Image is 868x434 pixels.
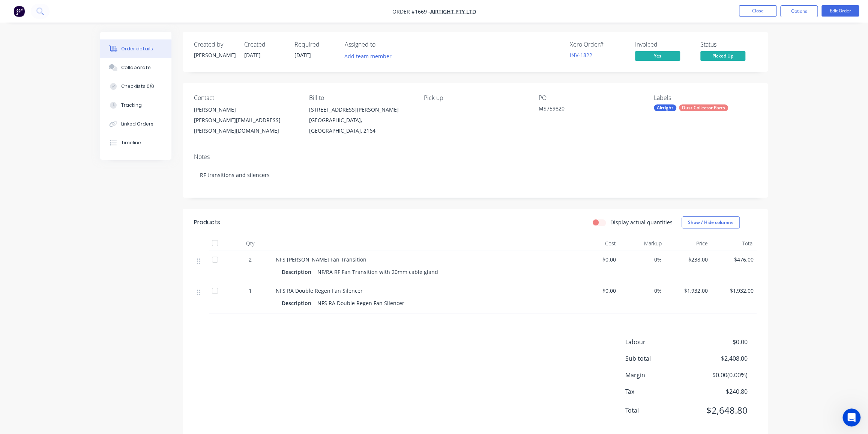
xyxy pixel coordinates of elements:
[714,287,754,295] span: $1,932.00
[249,287,252,295] span: 1
[625,387,692,396] span: Tax
[14,6,25,17] img: Factory
[121,102,142,109] div: Tracking
[842,408,860,426] iframe: Intercom live chat
[635,51,680,60] span: Yes
[682,216,740,228] button: Show / Hide columns
[8,89,143,117] div: Send us a messageWe typically reply in under 10 minutes
[100,39,171,58] button: Order details
[654,104,676,111] div: Airtight
[15,66,135,79] p: How can we help?
[15,103,125,111] div: We typically reply in under 10 minutes
[821,5,859,17] button: Edit Order
[15,191,121,199] div: Hey, Factory pro there👋
[314,298,407,308] div: NFS RA Double Regen Fan Silencer
[15,95,125,103] div: Send us a message
[244,41,285,48] div: Created
[622,256,662,263] span: 0%
[539,104,632,115] div: MS759820
[625,370,692,380] span: Margin
[711,236,757,251] div: Total
[194,94,297,101] div: Contact
[573,236,619,251] div: Cost
[282,298,314,308] div: Description
[576,287,616,295] span: $0.00
[282,266,314,277] div: Description
[15,216,135,224] h2: Factory Feature Walkthroughs
[100,58,171,77] button: Collaborate
[194,41,235,48] div: Created by
[635,41,691,48] div: Invoiced
[692,370,748,380] span: $0.00 ( 0.00 %)
[625,354,692,363] span: Sub total
[610,218,673,226] label: Display actual quantities
[228,236,273,251] div: Qty
[194,218,220,227] div: Products
[625,406,692,415] span: Total
[692,337,748,346] span: $0.00
[619,236,665,251] div: Markup
[341,51,396,61] button: Add team member
[430,8,476,15] a: Airtight Pty Ltd
[194,153,757,160] div: Notes
[125,253,137,259] span: Help
[309,104,411,115] div: [STREET_ADDRESS][PERSON_NAME]
[15,182,121,190] div: Factory Weekly Updates - [DATE]
[668,256,708,263] span: $238.00
[100,96,171,115] button: Tracking
[622,287,662,295] span: 0%
[345,41,420,48] div: Assigned to
[539,94,641,101] div: PO
[714,256,754,263] span: $476.00
[10,253,27,259] span: Home
[121,121,153,127] div: Linked Orders
[314,266,441,277] div: NF/RA RF Fan Transition with 20mm cable gland
[38,234,75,265] button: Messages
[100,133,171,152] button: Timeline
[665,236,711,251] div: Price
[570,41,626,48] div: Xero Order #
[15,127,135,135] h2: Have an idea or feature request?
[392,8,430,15] span: Order #1669 -
[55,169,95,177] div: Improvement
[309,115,411,136] div: [GEOGRAPHIC_DATA], [GEOGRAPHIC_DATA], 2164
[739,5,776,17] button: Close
[194,104,297,136] div: [PERSON_NAME][PERSON_NAME][EMAIL_ADDRESS][PERSON_NAME][DOMAIN_NAME]
[75,234,113,265] button: News
[121,64,151,71] div: Collaborate
[309,104,411,136] div: [STREET_ADDRESS][PERSON_NAME][GEOGRAPHIC_DATA], [GEOGRAPHIC_DATA], 2164
[8,163,143,206] div: New featureImprovementFactory Weekly Updates - [DATE]Hey, Factory pro there👋
[194,115,297,136] div: [PERSON_NAME][EMAIL_ADDRESS][PERSON_NAME][DOMAIN_NAME]
[276,287,363,294] span: NFS RA Double Regen Fan Silencer
[121,45,153,52] div: Order details
[570,51,592,59] a: INV-1822
[44,253,69,259] span: Messages
[424,94,527,101] div: Pick up
[654,94,757,101] div: Labels
[700,51,745,62] button: Picked Up
[15,53,135,66] p: Hi [PERSON_NAME]
[780,5,818,17] button: Options
[309,94,411,101] div: Bill to
[700,41,757,48] div: Status
[194,104,297,115] div: [PERSON_NAME]
[87,253,101,259] span: News
[679,104,728,111] div: Dust Collector Parts
[692,354,748,363] span: $2,408.00
[113,234,150,265] button: Help
[700,51,745,60] span: Picked Up
[625,337,692,346] span: Labour
[100,115,171,133] button: Linked Orders
[100,77,171,96] button: Checklists 0/0
[692,387,748,396] span: $240.80
[692,404,748,417] span: $2,648.80
[294,51,311,59] span: [DATE]
[576,256,616,263] span: $0.00
[194,51,235,59] div: [PERSON_NAME]
[668,287,708,295] span: $1,932.00
[194,163,757,186] div: RF transitions and silencers
[249,256,252,263] span: 2
[294,41,336,48] div: Required
[121,139,141,146] div: Timeline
